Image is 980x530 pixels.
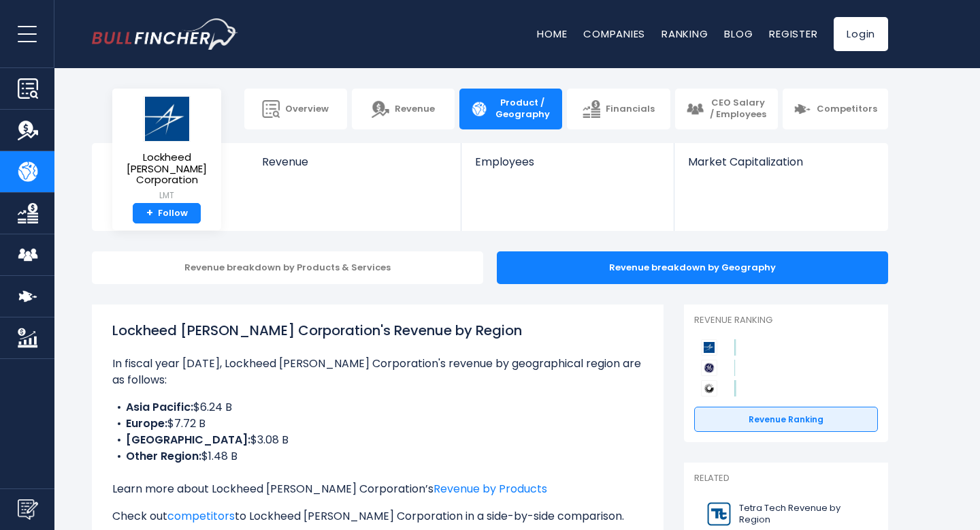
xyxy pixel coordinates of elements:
span: Competitors [817,104,877,115]
img: Lockheed Martin Corporation competitors logo [701,339,717,356]
span: Revenue [262,155,448,168]
a: Register [769,27,817,41]
a: competitors [167,508,235,524]
p: Related [694,473,878,484]
b: Other Region: [126,448,201,464]
span: Revenue [395,104,435,115]
a: CEO Salary / Employees [675,89,778,129]
a: Companies [583,27,645,41]
p: Check out to Lockheed [PERSON_NAME] Corporation in a side-by-side comparison. [112,508,643,525]
a: Lockheed [PERSON_NAME] Corporation LMT [122,95,211,203]
span: Tetra Tech Revenue by Region [739,503,870,526]
small: LMT [123,189,210,202]
img: bullfincher logo [92,18,238,50]
span: Financials [606,104,655,115]
a: Revenue by Products [434,481,547,497]
img: GE Aerospace competitors logo [701,360,717,376]
b: Asia Pacific: [126,399,193,415]
li: $3.08 B [112,432,643,448]
a: Overview [244,89,347,129]
a: +Follow [133,203,201,224]
span: Market Capitalization [688,155,873,168]
p: Revenue Ranking [694,315,878,326]
li: $1.48 B [112,448,643,465]
b: Europe: [126,416,167,431]
a: Blog [724,27,753,41]
a: Market Capitalization [674,143,887,191]
img: RTX Corporation competitors logo [701,380,717,396]
a: Revenue [352,89,455,129]
span: Product / Geography [493,97,551,121]
a: Competitors [783,89,888,129]
img: TTEK logo [702,499,735,529]
div: Revenue breakdown by Products & Services [92,251,483,284]
a: Financials [567,89,670,129]
a: Revenue Ranking [694,407,878,433]
li: $7.72 B [112,416,643,432]
p: Learn more about Lockheed [PERSON_NAME] Corporation’s [112,481,643,497]
li: $6.24 B [112,399,643,416]
a: Login [834,17,888,51]
strong: + [146,207,153,219]
b: [GEOGRAPHIC_DATA]: [126,432,250,448]
a: Employees [461,143,673,191]
h1: Lockheed [PERSON_NAME] Corporation's Revenue by Region [112,320,643,341]
a: Revenue [248,143,461,191]
a: Home [537,27,567,41]
span: Overview [285,104,329,115]
span: Lockheed [PERSON_NAME] Corporation [123,152,210,186]
a: Ranking [661,27,708,41]
div: Revenue breakdown by Geography [497,251,888,284]
p: In fiscal year [DATE], Lockheed [PERSON_NAME] Corporation's revenue by geographical region are as... [112,356,643,388]
a: Go to homepage [92,18,238,50]
a: Product / Geography [459,89,562,129]
span: CEO Salary / Employees [709,97,767,121]
span: Employees [475,155,659,168]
